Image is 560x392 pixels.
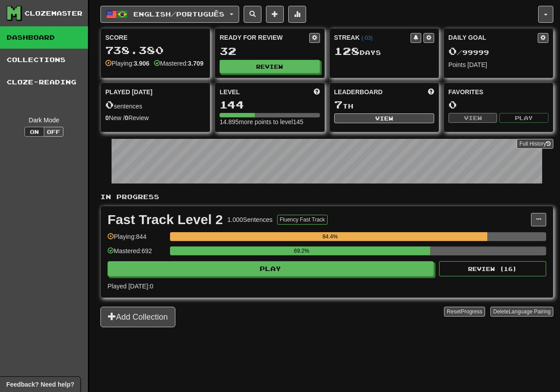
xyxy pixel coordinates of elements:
[428,88,434,96] span: This week in points, UTC
[125,114,129,121] strong: 0
[108,213,223,226] div: Fast Track Level 2
[173,232,487,241] div: 84.4%
[133,10,224,18] span: English / Português
[448,99,548,110] div: 0
[288,6,306,23] button: More stats
[448,88,548,96] div: Favorites
[220,88,240,96] span: Level
[448,45,457,57] span: 0
[173,246,430,255] div: 69.2%
[105,88,153,96] span: Played [DATE]
[100,6,239,23] button: English/Português
[134,60,149,67] strong: 3.906
[154,59,203,68] div: Mastered:
[220,60,319,73] button: Review
[100,192,553,201] p: In Progress
[105,33,205,42] div: Score
[105,113,205,122] div: New / Review
[108,283,153,290] span: Played [DATE]: 0
[448,113,498,123] button: View
[105,114,109,121] strong: 0
[444,307,485,317] button: ResetProgress
[314,88,320,96] span: Score more points to level up
[448,49,489,56] span: / 99999
[188,60,203,67] strong: 3.709
[105,99,205,111] div: sentences
[105,98,114,111] span: 0
[334,88,383,96] span: Leaderboard
[244,6,261,23] button: Search sentences
[461,309,482,315] span: Progress
[334,45,360,57] span: 128
[490,307,553,317] button: DeleteLanguage Pairing
[105,59,149,68] div: Playing:
[499,113,548,123] button: Play
[448,33,538,43] div: Daily Goal
[277,215,328,225] button: Fluency Fast Track
[6,380,74,389] span: Open feedback widget
[334,46,434,57] div: Day s
[439,261,546,276] button: Review (16)
[509,309,551,315] span: Language Pairing
[108,232,166,247] div: Playing: 844
[25,127,44,137] button: On
[220,117,319,126] div: 14.895 more points to level 145
[228,215,273,224] div: 1.000 Sentences
[334,98,343,111] span: 7
[220,99,319,110] div: 144
[334,99,434,111] div: th
[44,127,63,137] button: Off
[220,33,309,42] div: Ready for Review
[108,246,166,261] div: Mastered: 692
[108,261,434,276] button: Play
[7,116,81,125] div: Dark Mode
[334,113,434,123] button: View
[25,9,83,18] div: Clozemaster
[100,307,175,327] button: Add Collection
[220,46,319,57] div: 32
[105,45,205,56] div: 738.380
[517,139,553,149] a: Full History
[334,33,411,42] div: Streak
[266,6,284,23] button: Add sentence to collection
[361,35,373,41] a: (-03)
[448,60,548,69] div: Points [DATE]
